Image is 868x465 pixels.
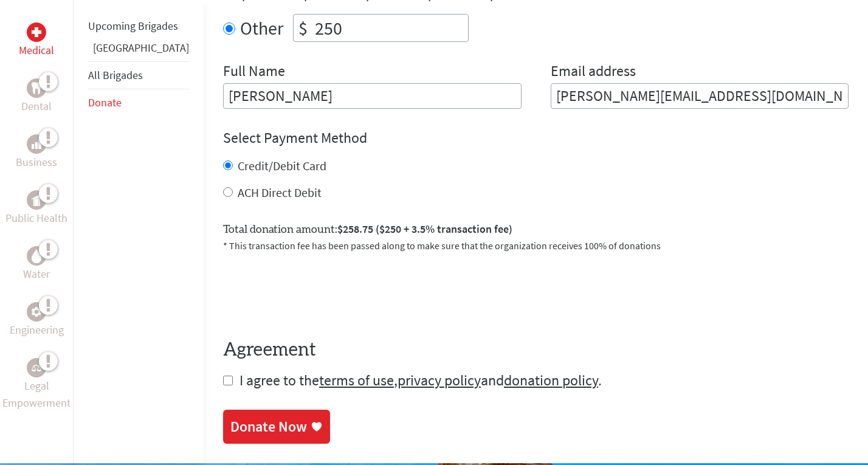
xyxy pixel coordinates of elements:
[88,61,189,89] li: All Brigades
[10,322,64,339] p: Engineering
[88,95,122,109] a: Donate
[32,83,41,94] img: Dental
[27,246,46,266] div: Water
[21,98,52,115] p: Dental
[551,61,636,83] label: Email address
[93,41,189,55] a: [GEOGRAPHIC_DATA]
[27,358,46,377] div: Legal Empowerment
[238,185,322,200] label: ACH Direct Debit
[223,83,522,109] input: Enter Full Name
[88,68,143,82] a: All Brigades
[23,246,50,283] a: WaterWater
[223,128,849,148] h4: Select Payment Method
[27,190,46,210] div: Public Health
[10,302,64,339] a: EngineeringEngineering
[223,221,512,238] label: Total donation amount:
[16,134,57,171] a: BusinessBusiness
[21,78,52,115] a: DentalDental
[319,371,394,390] a: terms of use
[32,249,41,263] img: Water
[19,42,54,59] p: Medical
[337,222,512,236] span: $258.75 ($250 + 3.5% transaction fee)
[223,61,285,83] label: Full Name
[32,194,41,206] img: Public Health
[223,339,849,361] h4: Agreement
[27,302,46,322] div: Engineering
[32,307,41,317] img: Engineering
[88,13,189,40] li: Upcoming Brigades
[2,358,71,412] a: Legal EmpowermentLegal Empowerment
[230,417,307,436] div: Donate Now
[223,267,408,315] iframe: reCAPTCHA
[398,371,481,390] a: privacy policy
[5,210,67,227] p: Public Health
[312,15,468,41] input: Enter Amount
[16,154,57,171] p: Business
[223,238,849,253] p: * This transaction fee has been passed along to make sure that the organization receives 100% of ...
[223,410,330,444] a: Donate Now
[238,158,326,173] label: Credit/Debit Card
[88,19,178,33] a: Upcoming Brigades
[2,377,71,412] p: Legal Empowerment
[32,364,41,371] img: Legal Empowerment
[27,22,46,42] div: Medical
[239,371,602,390] span: I agree to the , and .
[504,371,598,390] a: donation policy
[27,78,46,98] div: Dental
[294,15,312,41] div: $
[88,89,189,116] li: Donate
[240,14,283,42] label: Other
[88,40,189,61] li: Guatemala
[32,27,41,37] img: Medical
[23,266,50,283] p: Water
[19,22,54,59] a: MedicalMedical
[32,139,41,149] img: Business
[5,190,67,227] a: Public HealthPublic Health
[27,134,46,154] div: Business
[551,83,849,109] input: Your Email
